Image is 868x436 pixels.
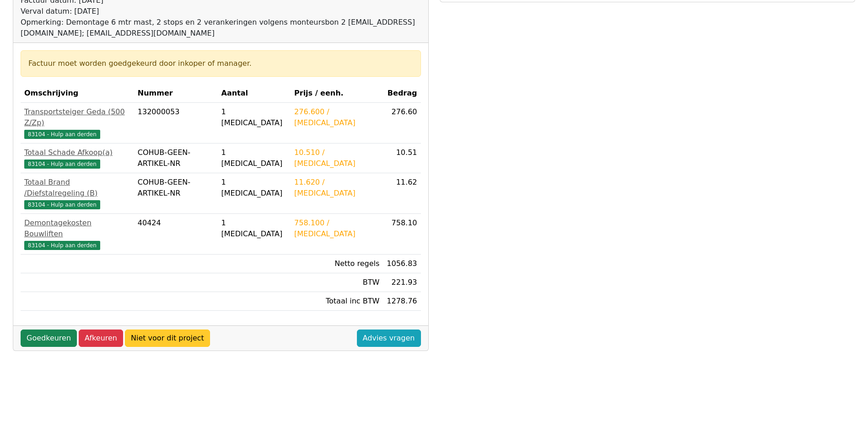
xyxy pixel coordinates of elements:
[79,330,123,347] a: Afkeuren
[24,106,130,139] a: Transportsteiger Geda (500 Z/Zp)83104 - Hulp aan derden
[24,147,130,169] a: Totaal Schade Afkoop(a)83104 - Hulp aan derden
[291,292,383,311] td: Totaal inc BTW
[383,273,421,292] td: 221.93
[291,255,383,273] td: Netto regels
[134,144,218,173] td: COHUB-GEEN-ARTIKEL-NR
[24,241,100,250] span: 83104 - Hulp aan derden
[24,200,100,209] span: 83104 - Hulp aan derden
[28,58,413,69] div: Factuur moet worden goedgekeurd door inkoper of manager.
[24,147,130,158] div: Totaal Schade Afkoop(a)
[134,84,218,103] th: Nummer
[291,273,383,292] td: BTW
[24,130,100,139] span: 83104 - Hulp aan derden
[294,106,379,128] div: 276.600 / [MEDICAL_DATA]
[24,177,130,199] div: Totaal Brand /Diefstalregeling (B)
[21,330,77,347] a: Goedkeuren
[24,177,130,210] a: Totaal Brand /Diefstalregeling (B)83104 - Hulp aan derden
[294,177,379,199] div: 11.620 / [MEDICAL_DATA]
[383,255,421,273] td: 1056.83
[24,218,130,239] div: Demontagekosten Bouwliften
[294,147,379,169] div: 10.510 / [MEDICAL_DATA]
[291,84,383,103] th: Prijs / eenh.
[383,103,421,144] td: 276.60
[24,106,130,128] div: Transportsteiger Geda (500 Z/Zp)
[221,106,287,128] div: 1 [MEDICAL_DATA]
[294,218,379,239] div: 758.100 / [MEDICAL_DATA]
[221,147,287,169] div: 1 [MEDICAL_DATA]
[21,84,134,103] th: Omschrijving
[134,103,218,144] td: 132000053
[125,330,210,347] a: Niet voor dit project
[383,144,421,173] td: 10.51
[383,173,421,214] td: 11.62
[383,214,421,255] td: 758.10
[24,218,130,250] a: Demontagekosten Bouwliften83104 - Hulp aan derden
[221,218,287,239] div: 1 [MEDICAL_DATA]
[383,292,421,311] td: 1278.76
[218,84,291,103] th: Aantal
[134,214,218,255] td: 40424
[357,330,421,347] a: Advies vragen
[21,17,421,39] div: Opmerking: Demontage 6 mtr mast, 2 stops en 2 verankeringen volgens monteursbon 2 [EMAIL_ADDRESS]...
[221,177,287,199] div: 1 [MEDICAL_DATA]
[24,160,100,169] span: 83104 - Hulp aan derden
[383,84,421,103] th: Bedrag
[21,6,421,17] div: Verval datum: [DATE]
[134,173,218,214] td: COHUB-GEEN-ARTIKEL-NR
